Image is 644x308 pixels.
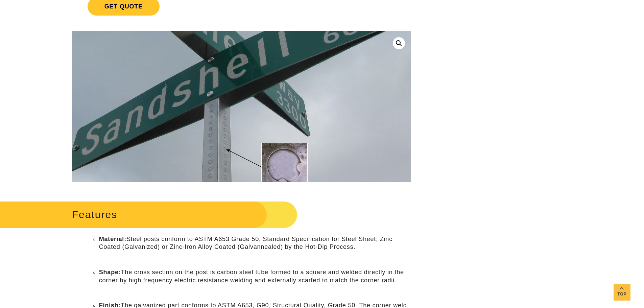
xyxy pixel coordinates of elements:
span: Top [614,290,630,298]
li: The cross section on the post is carbon steel tube formed to a square and welded directly in the ... [99,268,411,284]
strong: Shape: [99,269,121,276]
strong: Material: [99,236,126,242]
a: Top [614,284,630,301]
li: Steel posts conform to ASTM A653 Grade 50, Standard Specification for Steel Sheet, Zinc Coated (G... [99,235,411,251]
